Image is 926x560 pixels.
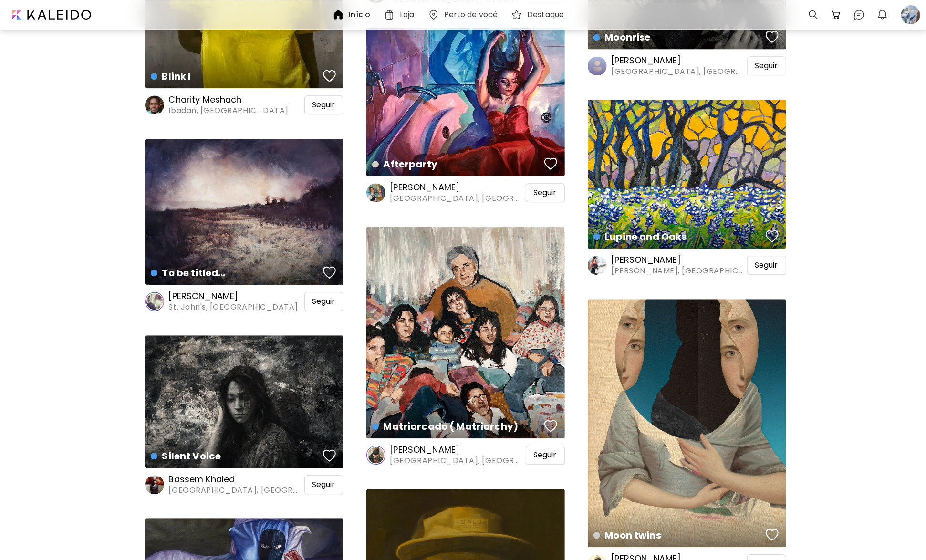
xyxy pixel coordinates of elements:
[333,9,374,21] a: Início
[349,11,370,19] h6: Início
[444,11,498,19] h6: Perto de você
[384,9,418,21] a: Loja
[831,9,842,21] img: cart
[511,9,568,21] a: Destaque
[527,11,564,19] h6: Destaque
[874,7,891,23] button: bellIcon
[400,11,414,19] h6: Loja
[853,9,865,21] img: chatIcon
[428,9,502,21] a: Perto de você
[877,9,888,21] img: bellIcon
